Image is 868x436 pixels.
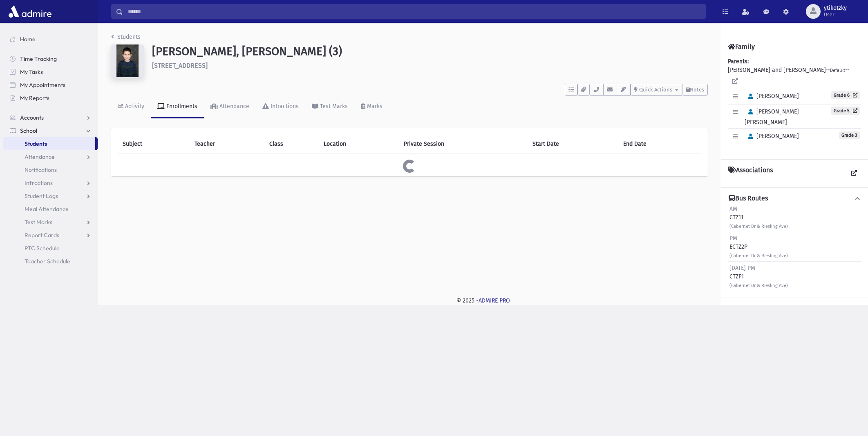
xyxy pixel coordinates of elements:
[354,96,389,118] a: Marks
[25,179,53,187] span: Infractions
[745,133,799,140] span: [PERSON_NAME]
[204,96,256,118] a: Attendance
[528,135,618,153] th: Start Date
[20,81,65,89] span: My Appointments
[729,194,768,203] h4: Bus Routes
[123,4,705,19] input: Search
[318,103,348,110] div: Test Marks
[3,176,98,189] a: Infractions
[3,150,98,163] a: Attendance
[728,43,755,51] h4: Family
[729,253,788,258] small: (Cabernet Dr & Riesling Ave)
[728,58,749,65] b: Parents:
[20,68,43,76] span: My Tasks
[269,103,299,110] div: Infractions
[729,205,737,212] span: AM
[682,84,708,96] button: Notes
[3,33,98,46] a: Home
[319,135,399,153] th: Location
[111,33,141,40] a: Students
[3,202,98,216] a: Meal Attendance
[729,224,788,229] small: (Cabernet Dr & Riesling Ave)
[729,234,788,260] div: ECTZ2P
[3,52,98,65] a: Time Tracking
[728,305,861,313] button: Medical
[20,114,44,121] span: Accounts
[631,84,682,96] button: Quick Actions
[25,166,57,174] span: Notifications
[3,65,98,78] a: My Tasks
[728,166,773,181] h4: Associations
[7,3,54,20] img: AdmirePro
[3,255,98,268] a: Teacher Schedule
[3,163,98,176] a: Notifications
[218,103,249,110] div: Attendance
[729,265,755,271] span: [DATE] PM
[3,242,98,255] a: PTC Schedule
[264,135,319,153] th: Class
[123,103,144,110] div: Activity
[20,127,37,134] span: School
[728,194,861,203] button: Bus Routes
[745,108,799,126] span: [PERSON_NAME] [PERSON_NAME]
[729,264,788,289] div: CTZF1
[831,107,860,115] a: Grade 5
[25,258,70,265] span: Teacher Schedule
[365,103,383,110] div: Marks
[25,192,58,200] span: Student Logs
[190,135,264,153] th: Teacher
[399,135,528,153] th: Private Session
[118,135,190,153] th: Subject
[165,103,197,110] div: Enrollments
[152,44,708,58] h1: [PERSON_NAME], [PERSON_NAME] (3)
[25,245,60,252] span: PTC Schedule
[847,166,861,181] a: View all Associations
[729,283,788,288] small: (Cabernet Dr & Riesling Ave)
[3,91,98,105] a: My Reports
[25,205,69,213] span: Meal Attendance
[3,124,98,137] a: School
[3,111,98,124] a: Accounts
[824,11,847,18] span: User
[729,205,788,230] div: CTZ11
[20,94,49,102] span: My Reports
[152,62,708,69] h6: [STREET_ADDRESS]
[690,87,704,93] span: Notes
[728,57,861,153] div: [PERSON_NAME] and [PERSON_NAME]
[111,96,151,118] a: Activity
[729,235,737,242] span: PM
[20,55,57,62] span: Time Tracking
[111,33,141,44] nav: breadcrumb
[256,96,305,118] a: Infractions
[3,216,98,229] a: Test Marks
[25,153,55,160] span: Attendance
[25,218,52,226] span: Test Marks
[618,135,701,153] th: End Date
[639,87,672,93] span: Quick Actions
[729,305,759,313] h4: Medical
[831,91,860,99] a: Grade 6
[479,297,510,304] a: ADMIRE PRO
[3,229,98,242] a: Report Cards
[151,96,204,118] a: Enrollments
[20,36,36,43] span: Home
[3,189,98,202] a: Student Logs
[3,137,95,150] a: Students
[824,5,847,11] span: ytikotzky
[839,131,860,139] span: Grade 3
[305,96,354,118] a: Test Marks
[3,78,98,91] a: My Appointments
[745,93,799,100] span: [PERSON_NAME]
[25,231,59,239] span: Report Cards
[25,140,47,147] span: Students
[111,296,855,305] div: © 2025 -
